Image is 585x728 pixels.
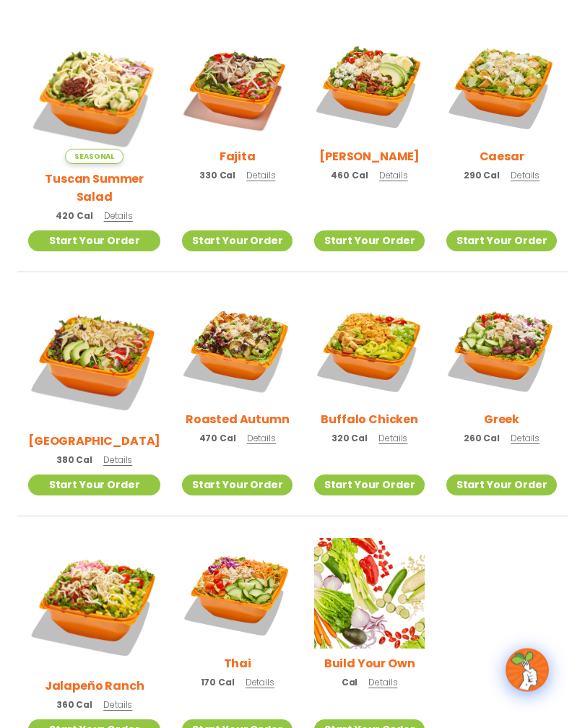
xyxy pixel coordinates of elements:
[182,295,292,405] img: Product photo for Roasted Autumn Salad
[103,699,132,711] span: Details
[103,454,132,467] span: Details
[28,231,160,252] a: Start Your Order
[314,231,425,252] a: Start Your Order
[446,231,557,252] a: Start Your Order
[45,677,144,695] h2: Jalapeño Ranch
[378,433,407,445] span: Details
[182,231,292,252] a: Start Your Order
[186,411,290,429] h2: Roasted Autumn
[464,433,500,446] span: 260 Cal
[446,475,557,496] a: Start Your Order
[28,295,160,427] img: Product photo for BBQ Ranch Salad
[324,655,415,673] h2: Build Your Own
[182,539,292,649] img: Product photo for Thai Salad
[319,148,420,166] h2: [PERSON_NAME]
[342,677,358,690] span: Cal
[484,411,519,429] h2: Greek
[331,170,368,183] span: 460 Cal
[65,149,123,165] span: Seasonal
[28,433,160,451] h2: [GEOGRAPHIC_DATA]
[28,539,160,671] img: Product photo for Jalapeño Ranch Salad
[321,411,418,429] h2: Buffalo Chicken
[182,475,292,496] a: Start Your Order
[480,148,524,166] h2: Caesar
[247,433,276,445] span: Details
[56,210,92,223] span: 420 Cal
[246,677,274,689] span: Details
[314,539,425,649] img: Product photo for Build Your Own
[464,170,500,183] span: 290 Cal
[201,677,235,690] span: 170 Cal
[104,210,133,222] span: Details
[446,32,557,142] img: Product photo for Caesar Salad
[507,650,547,690] img: wpChatIcon
[56,699,92,712] span: 360 Cal
[379,170,408,182] span: Details
[511,433,539,445] span: Details
[446,295,557,405] img: Product photo for Greek Salad
[368,677,397,689] span: Details
[56,454,92,467] span: 380 Cal
[314,475,425,496] a: Start Your Order
[511,170,539,182] span: Details
[224,655,251,673] h2: Thai
[199,433,236,446] span: 470 Cal
[28,170,160,207] h2: Tuscan Summer Salad
[199,170,235,183] span: 330 Cal
[28,32,160,164] img: Product photo for Tuscan Summer Salad
[28,475,160,496] a: Start Your Order
[220,148,256,166] h2: Fajita
[182,32,292,142] img: Product photo for Fajita Salad
[314,295,425,405] img: Product photo for Buffalo Chicken Salad
[331,433,368,446] span: 320 Cal
[314,32,425,142] img: Product photo for Cobb Salad
[246,170,275,182] span: Details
